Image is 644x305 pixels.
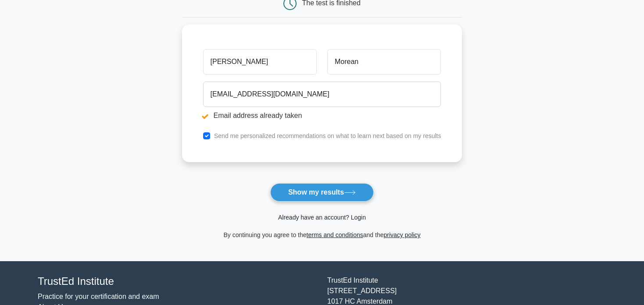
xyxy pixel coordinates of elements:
[177,230,468,240] div: By continuing you agree to the and the
[270,183,374,202] button: Show my results
[214,132,441,139] label: Send me personalized recommendations on what to learn next based on my results
[38,275,317,288] h4: TrustEd Institute
[38,293,159,300] a: Practice for your certification and exam
[327,49,441,74] input: Last name
[384,231,421,238] a: privacy policy
[203,110,441,121] li: Email address already taken
[278,214,366,221] a: Already have an account? Login
[203,49,317,74] input: First name
[203,82,441,107] input: Email
[307,231,363,238] a: terms and conditions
